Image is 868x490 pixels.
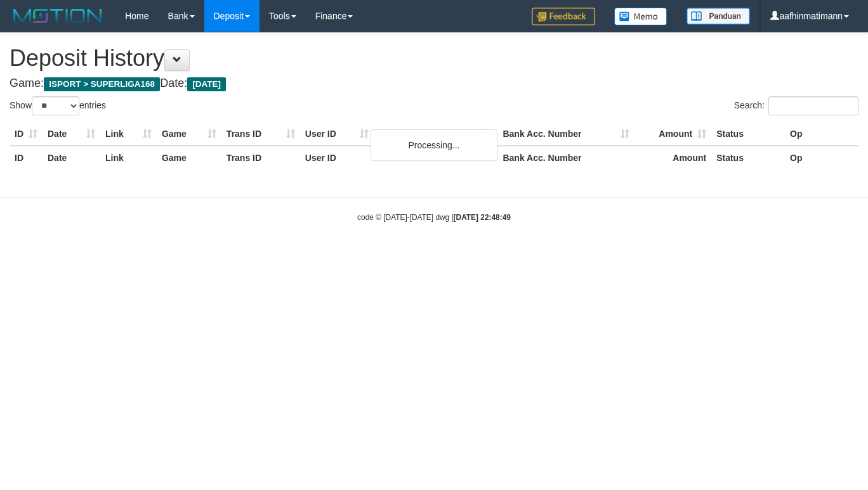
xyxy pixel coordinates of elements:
[10,122,43,146] th: ID
[10,6,106,25] img: MOTION_logo.png
[300,146,374,169] th: User ID
[497,122,635,146] th: Bank Acc. Number
[768,96,858,115] input: Search:
[43,122,100,146] th: Date
[635,146,711,169] th: Amount
[10,77,858,90] h4: Game: Date:
[371,129,497,161] div: Processing...
[635,122,711,146] th: Amount
[785,122,858,146] th: Op
[100,122,157,146] th: Link
[497,146,635,169] th: Bank Acc. Number
[10,46,858,71] h1: Deposit History
[711,146,785,169] th: Status
[357,213,511,222] small: code © [DATE]-[DATE] dwg |
[374,122,498,146] th: Bank Acc. Name
[454,213,511,222] strong: [DATE] 22:48:49
[687,8,750,25] img: panduan.png
[187,77,226,91] span: [DATE]
[157,122,221,146] th: Game
[300,122,374,146] th: User ID
[10,96,106,115] label: Show entries
[614,8,667,25] img: Button%20Memo.svg
[157,146,221,169] th: Game
[221,122,300,146] th: Trans ID
[44,77,160,91] span: ISPORT > SUPERLIGA168
[711,122,785,146] th: Status
[100,146,157,169] th: Link
[785,146,858,169] th: Op
[43,146,100,169] th: Date
[221,146,300,169] th: Trans ID
[532,8,595,25] img: Feedback.jpg
[10,146,43,169] th: ID
[32,96,79,115] select: Showentries
[734,96,858,115] label: Search:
